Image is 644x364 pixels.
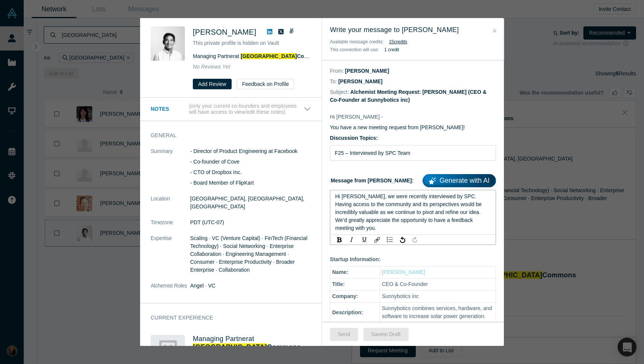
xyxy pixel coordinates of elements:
span: Available message credits: [330,39,384,44]
span: Scaling · VC (Venture Capital) · FinTech (Financial Technology) · Social Networking · Enterprise ... [190,235,307,273]
span: No Reviews Yet [193,64,230,70]
button: Add Review [193,79,232,89]
h3: Notes [151,105,188,113]
p: - Board Member of FlipKart [190,179,311,187]
div: rdw-link-control [371,236,383,243]
dd: [GEOGRAPHIC_DATA], [GEOGRAPHIC_DATA], [GEOGRAPHIC_DATA] [190,195,311,211]
p: You have a new meeting request from [PERSON_NAME]! [330,124,496,132]
button: Saveto Draft [363,328,409,341]
b: 1 credit [384,47,399,52]
div: Redo [410,236,420,243]
dd: [PERSON_NAME] [338,78,382,84]
dd: Angel · VC [190,282,311,290]
dt: To: [330,78,337,86]
span: [PERSON_NAME] [193,28,256,36]
div: rdw-wrapper [330,190,496,235]
div: Bold [334,236,344,243]
dt: Subject: [330,88,349,96]
span: Hi [PERSON_NAME], we were recently interviewed by SPC. Having access to the community and its per... [335,193,483,231]
span: This connection will use: [330,47,379,52]
div: rdw-history-control [396,236,421,243]
span: [GEOGRAPHIC_DATA] [241,53,297,59]
a: Generate with AI [423,174,496,187]
div: Link [372,236,382,243]
div: rdw-list-control [383,236,396,243]
div: rdw-toolbar [330,234,496,245]
span: Commons [267,343,301,351]
button: 15credits [389,38,407,46]
dt: Timezone [151,219,190,234]
h3: Write your message to [PERSON_NAME] [330,25,496,35]
p: - Co-founder of Cove [190,158,311,166]
span: [GEOGRAPHIC_DATA] [193,343,267,351]
p: - Director of Product Engineering at Facebook [190,147,311,155]
div: rdw-editor [335,193,491,232]
label: Message from [PERSON_NAME]: [330,171,496,187]
button: Send [330,328,358,341]
dt: Summary [151,147,190,195]
p: (only your current co-founders and employees will have access to view/edit these notes) [189,103,304,116]
dd: PDT (UTC-07) [190,219,311,226]
div: rdw-inline-control [333,236,371,243]
div: Undo [398,236,407,243]
dt: Alchemist Roles [151,282,190,298]
dt: Location [151,195,190,219]
h4: Managing Partner at [193,335,311,351]
button: Feedback on Profile [237,79,295,89]
p: - CTO of Dropbox Inc. [190,168,311,176]
dd: Alchemist Meeting Request: [PERSON_NAME] (CEO & Co-Founder at Sunnybotics inc) [330,89,487,103]
div: Unordered [385,236,395,243]
h3: Current Experience [151,314,301,322]
span: Managing Partner at [193,53,323,59]
button: Close [491,27,499,35]
img: Aditya Agarwal's Profile Image [151,26,185,61]
span: Commons [297,53,322,59]
div: Italic [347,236,357,243]
dt: Expertise [151,234,190,282]
p: Hi [PERSON_NAME] - [330,113,496,121]
p: This private profile is hidden on Vault [193,39,311,47]
dt: From: [330,67,344,75]
label: Discussion Topics: [330,134,496,142]
h3: General [151,132,301,139]
a: [GEOGRAPHIC_DATA]Commons [241,53,323,59]
a: [GEOGRAPHIC_DATA]Commons [193,343,301,351]
div: Underline [360,236,369,243]
button: Notes (only your current co-founders and employees will have access to view/edit these notes) [151,103,311,116]
dd: [PERSON_NAME] [345,68,389,74]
